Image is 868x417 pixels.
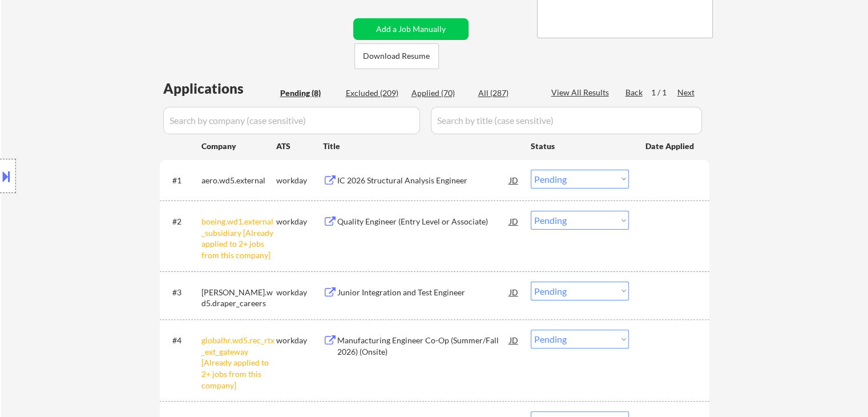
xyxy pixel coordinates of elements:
[337,175,510,186] div: IC 2026 Structural Analysis Engineer
[531,135,629,156] div: Status
[280,87,337,99] div: Pending (8)
[201,335,276,391] div: globalhr.wd5.rec_rtx_ext_gateway [Already applied to 2+ jobs from this company]
[172,335,192,346] div: #4
[508,211,520,231] div: JD
[201,216,276,260] div: boeing.wd1.external_subsidiary [Already applied to 2+ jobs from this company]
[651,87,677,98] div: 1 / 1
[323,141,520,152] div: Title
[201,141,276,152] div: Company
[276,287,323,298] div: workday
[677,87,696,98] div: Next
[508,170,520,190] div: JD
[551,87,612,98] div: View All Results
[411,87,469,99] div: Applied (70)
[431,107,702,134] input: Search by title (case sensitive)
[337,335,510,357] div: Manufacturing Engineer Co-Op (Summer/Fall 2026) (Onsite)
[276,216,323,227] div: workday
[508,282,520,302] div: JD
[354,43,439,69] button: Download Resume
[201,175,276,186] div: aero.wd5.external
[353,18,469,40] button: Add a Job Manually
[478,87,535,99] div: All (287)
[346,87,403,99] div: Excluded (209)
[337,287,510,298] div: Junior Integration and Test Engineer
[201,287,276,309] div: [PERSON_NAME].wd5.draper_careers
[276,141,323,152] div: ATS
[276,335,323,346] div: workday
[508,330,520,350] div: JD
[163,82,276,95] div: Applications
[172,287,192,298] div: #3
[163,107,420,134] input: Search by company (case sensitive)
[337,216,510,227] div: Quality Engineer (Entry Level or Associate)
[645,141,696,152] div: Date Applied
[276,175,323,186] div: workday
[625,87,644,98] div: Back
